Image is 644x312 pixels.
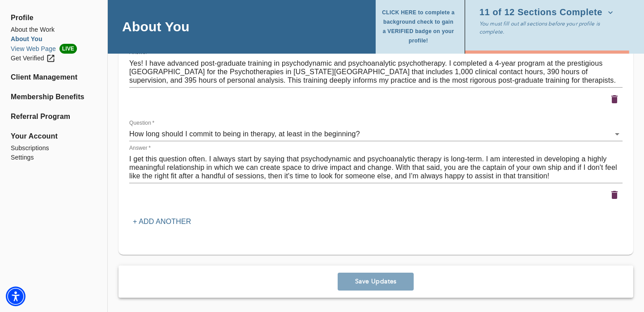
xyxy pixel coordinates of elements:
[11,54,55,63] div: Get Verified
[11,34,97,44] a: About You
[11,131,97,142] span: Your Account
[11,153,97,162] a: Settings
[11,54,97,63] a: Get Verified
[381,5,459,48] button: CLICK HERE to complete a background check to gain a VERIFIED badge on your profile!
[59,44,77,54] span: LIVE
[129,120,154,126] label: Question
[11,72,97,83] a: Client Management
[11,44,97,54] a: View Web PageLIVE
[129,145,151,151] label: Answer
[129,50,151,55] label: Answer
[129,214,195,230] button: + Add another
[479,20,619,36] p: You must fill out all sections before your profile is complete.
[6,287,25,306] div: Accessibility Menu
[11,111,97,122] a: Referral Program
[11,13,97,23] span: Profile
[11,44,97,54] li: View Web Page
[479,5,617,20] button: 11 of 12 Sections Complete
[11,25,97,34] a: About the Work
[129,127,623,141] div: Please share 2-3 anonymized examples of how the work can play out and/or look in the room so that...
[133,216,191,227] p: + Add another
[11,92,97,102] a: Membership Benefits
[479,8,613,17] span: 11 of 12 Sections Complete
[122,18,190,35] h4: About You
[11,143,97,153] a: Subscriptions
[129,59,623,84] textarea: Yes! I have advanced post-graduate training in psychodynamic and psychoanalytic psychotherapy. I ...
[129,155,623,180] textarea: I get this question often. I always start by saying that psychodynamic and psychoanalytic therapy...
[381,8,456,46] span: CLICK HERE to complete a background check to gain a VERIFIED badge on your profile!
